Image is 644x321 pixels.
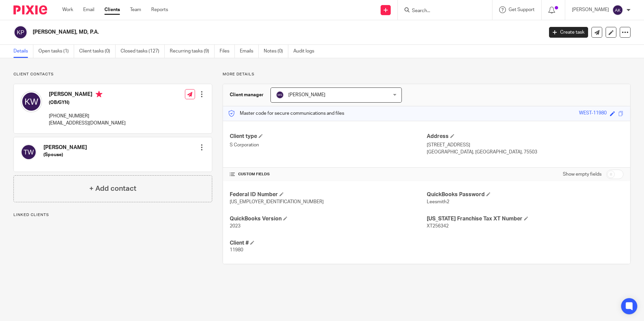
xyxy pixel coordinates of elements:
a: Work [62,6,73,13]
img: svg%3E [21,91,42,112]
h4: [PERSON_NAME] [43,144,87,151]
span: [PERSON_NAME] [288,93,325,97]
a: Closed tasks (127) [121,45,165,58]
span: 11980 [230,248,243,252]
a: Client tasks (0) [79,45,116,58]
p: [PERSON_NAME] [572,6,609,13]
h4: CUSTOM FIELDS [230,172,426,177]
a: Clients [104,6,120,13]
span: 2023 [230,224,240,228]
span: XT256342 [427,224,449,228]
a: Team [130,6,141,13]
h5: (Spouse) [43,151,87,158]
img: svg%3E [13,25,28,39]
p: [EMAIL_ADDRESS][DOMAIN_NAME] [49,120,126,127]
a: Details [13,45,33,58]
p: [STREET_ADDRESS] [427,142,623,148]
span: Get Support [509,7,535,12]
img: svg%3E [276,91,284,99]
p: S Corporation [230,142,426,148]
h4: [PERSON_NAME] [49,91,126,99]
img: svg%3E [612,5,623,15]
h5: (OB/GYN) [49,99,126,106]
h3: Client manager [230,92,264,98]
a: Recurring tasks (9) [170,45,215,58]
a: Notes (0) [264,45,288,58]
span: Leesmith2 [427,200,449,204]
a: Create task [549,27,588,38]
h4: Client # [230,240,426,247]
p: Linked clients [13,212,212,218]
img: Pixie [13,5,47,14]
img: svg%3E [21,144,37,160]
a: Email [83,6,94,13]
i: Primary [96,91,102,98]
input: Search [411,8,472,14]
a: Reports [151,6,168,13]
h2: [PERSON_NAME], MD, P.A. [33,29,438,36]
a: Open tasks (1) [38,45,74,58]
h4: Client type [230,133,426,140]
h4: + Add contact [89,183,136,194]
p: [PHONE_NUMBER] [49,113,126,119]
h4: Federal ID Number [230,191,426,198]
h4: QuickBooks Version [230,215,426,222]
h4: Address [427,133,623,140]
a: Audit logs [293,45,319,58]
a: Files [220,45,235,58]
p: [GEOGRAPHIC_DATA], [GEOGRAPHIC_DATA], 75503 [427,149,623,155]
label: Show empty fields [563,171,602,178]
div: WEST-11980 [579,110,607,117]
p: Master code for secure communications and files [228,110,344,117]
span: [US_EMPLOYER_IDENTIFICATION_NUMBER] [230,200,324,204]
a: Emails [240,45,259,58]
p: Client contacts [13,72,212,77]
p: More details [223,72,631,77]
h4: QuickBooks Password [427,191,623,198]
h4: [US_STATE] Franchise Tax XT Number [427,215,623,222]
